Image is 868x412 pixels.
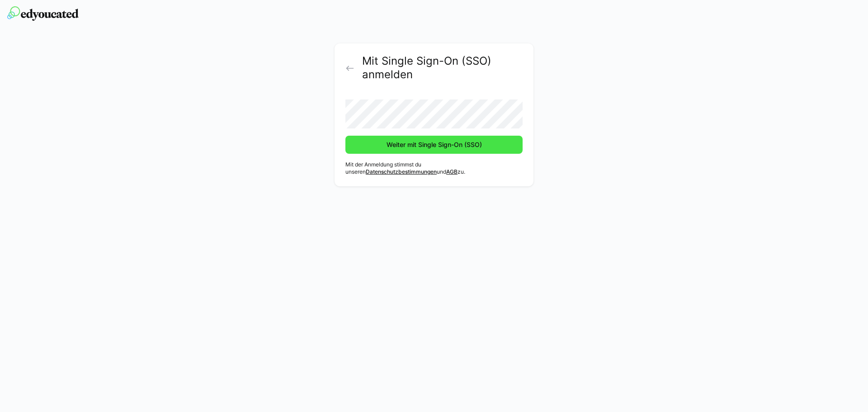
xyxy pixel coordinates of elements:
[385,140,483,149] span: Weiter mit Single Sign-On (SSO)
[366,168,437,175] a: Datenschutzbestimmungen
[345,136,523,154] button: Weiter mit Single Sign-On (SSO)
[7,6,79,21] img: edyoucated
[362,54,523,81] h2: Mit Single Sign-On (SSO) anmelden
[345,161,523,175] p: Mit der Anmeldung stimmst du unseren und zu.
[446,168,458,175] a: AGB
